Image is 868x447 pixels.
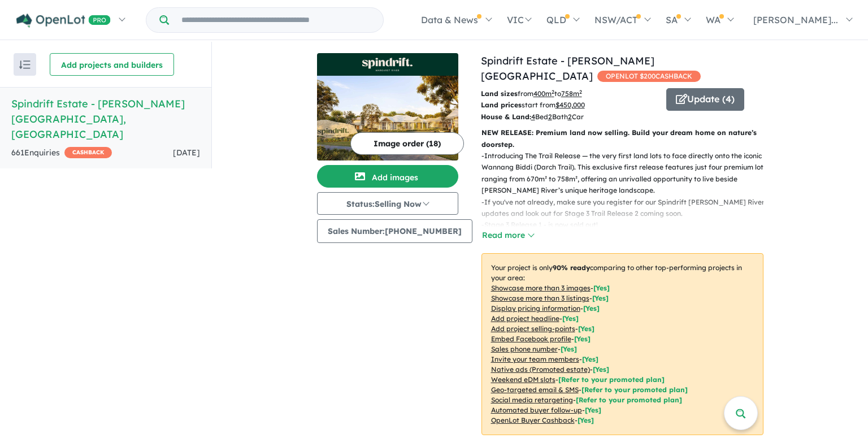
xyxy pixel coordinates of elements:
[481,111,658,123] p: Bed Bath Car
[491,375,555,384] u: Weekend eDM slots
[491,294,589,302] u: Showcase more than 3 listings
[50,53,174,76] button: Add projects and builders
[491,355,579,363] u: Invite your team members
[583,304,600,313] span: [ Yes ]
[576,396,682,404] span: [Refer to your promoted plan]
[481,229,535,242] button: Read more
[579,89,582,95] sup: 2
[578,416,594,424] span: [Yes]
[593,365,609,374] span: [Yes]
[481,54,654,83] a: Spindrift Estate - [PERSON_NAME][GEOGRAPHIC_DATA]
[491,304,580,313] u: Display pricing information
[666,88,744,111] button: Update (4)
[491,416,575,424] u: OpenLot Buyer Cashback
[491,406,582,414] u: Automated buyer follow-up
[568,112,572,121] u: 2
[481,197,772,220] p: - If you've not already, make sure you register for our Spindrift [PERSON_NAME] River updates and...
[481,89,518,98] b: Land sizes
[317,219,472,243] button: Sales Number:[PHONE_NUMBER]
[481,101,522,109] b: Land prices
[19,60,31,69] img: sort.svg
[322,58,454,71] img: Spindrift Estate - Margaret River Logo
[574,335,591,343] span: [ Yes ]
[753,14,838,25] span: [PERSON_NAME]...
[491,335,571,343] u: Embed Facebook profile
[317,165,458,188] button: Add images
[481,112,531,121] b: House & Land:
[481,219,772,288] p: - Stage 3 Release 1 - is now sold out! Stage 3 Release 2 - is now sold out! Stage 3 Release 3 - i...
[597,71,701,82] span: OPENLOT $ 200 CASHBACK
[491,385,579,394] u: Geo-targeted email & SMS
[548,112,552,121] u: 2
[592,294,609,302] span: [ Yes ]
[11,146,112,160] div: 661 Enquir ies
[578,324,594,333] span: [ Yes ]
[558,375,665,384] span: [Refer to your promoted plan]
[491,324,575,333] u: Add project selling-points
[317,53,458,160] a: Spindrift Estate - Margaret River LogoSpindrift Estate - Margaret River
[64,147,112,158] span: CASHBACK
[481,99,658,111] p: start from
[533,89,554,98] u: 400 m
[593,284,610,292] span: [ Yes ]
[561,89,582,98] u: 758 m
[491,284,591,292] u: Showcase more than 3 images
[554,89,582,98] span: to
[317,76,458,160] img: Spindrift Estate - Margaret River
[552,89,554,95] sup: 2
[555,101,585,109] u: $ 450,000
[581,385,688,394] span: [Refer to your promoted plan]
[350,132,464,155] button: Image order (18)
[561,345,577,353] span: [ Yes ]
[531,112,535,121] u: 4
[491,314,559,323] u: Add project headline
[481,253,763,435] p: Your project is only comparing to other top-performing projects in your area: - - - - - - - - - -...
[491,365,590,374] u: Native ads (Promoted estate)
[562,314,579,323] span: [ Yes ]
[553,263,590,272] b: 90 % ready
[582,355,598,363] span: [ Yes ]
[481,127,763,150] p: NEW RELEASE: Premium land now selling. Build your dream home on nature’s doorstep.
[11,96,200,142] h5: Spindrift Estate - [PERSON_NAME][GEOGRAPHIC_DATA] , [GEOGRAPHIC_DATA]
[491,345,558,353] u: Sales phone number
[481,88,658,99] p: from
[481,150,772,197] p: - Introducing The Trail Release — the very first land lots to face directly onto the iconic Wanna...
[171,8,381,32] input: Try estate name, suburb, builder or developer
[173,147,200,158] span: [DATE]
[16,14,111,28] img: Openlot PRO Logo White
[585,406,601,414] span: [Yes]
[491,396,573,404] u: Social media retargeting
[317,192,458,215] button: Status:Selling Now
